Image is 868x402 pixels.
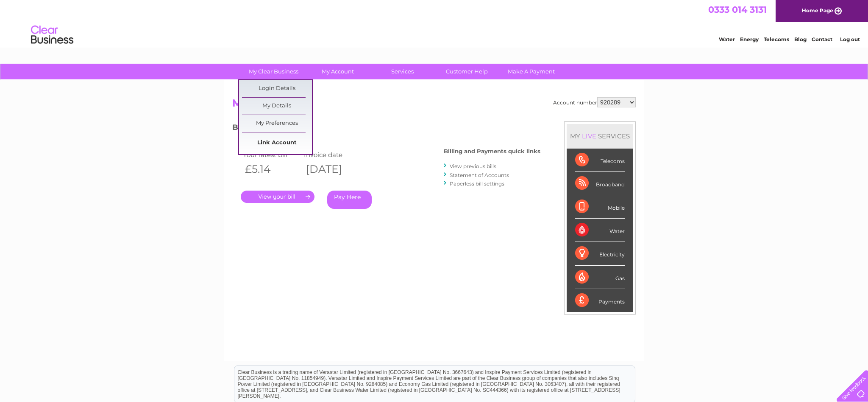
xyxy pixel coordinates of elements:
a: Customer Help [432,64,502,79]
div: Gas [575,266,625,289]
a: Energy [740,36,759,42]
div: Account number [553,97,636,107]
div: MY SERVICES [567,124,633,148]
div: LIVE [580,132,598,140]
a: Telecoms [764,36,789,42]
div: Telecoms [575,149,625,172]
a: Contact [812,36,832,42]
a: Services [367,64,437,79]
h2: My Account [232,97,636,113]
a: Login Details [242,80,312,97]
div: Water [575,219,625,242]
a: Log out [840,36,860,42]
a: View previous bills [450,163,496,169]
a: 0333 014 3131 [708,4,767,15]
a: Water [719,36,735,42]
th: £5.14 [241,160,302,178]
h3: Bills and Payments [232,121,540,136]
a: My Clear Business [239,64,309,79]
a: Statement of Accounts [450,172,509,178]
a: Link Account [242,135,312,152]
a: My Account [303,64,373,79]
th: [DATE] [302,160,363,178]
div: Electricity [575,242,625,265]
a: My Preferences [242,115,312,132]
div: Broadband [575,172,625,195]
div: Clear Business is a trading name of Verastar Limited (registered in [GEOGRAPHIC_DATA] No. 3667643... [234,5,635,41]
td: Invoice date [302,149,363,160]
a: Blog [794,36,807,42]
a: . [241,191,314,203]
a: Make A Payment [496,64,566,79]
a: Paperless bill settings [450,180,504,187]
a: Pay Here [327,191,372,209]
a: My Details [242,98,312,115]
div: Payments [575,289,625,312]
div: Mobile [575,195,625,219]
h4: Billing and Payments quick links [444,148,540,155]
img: logo.png [31,22,74,48]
